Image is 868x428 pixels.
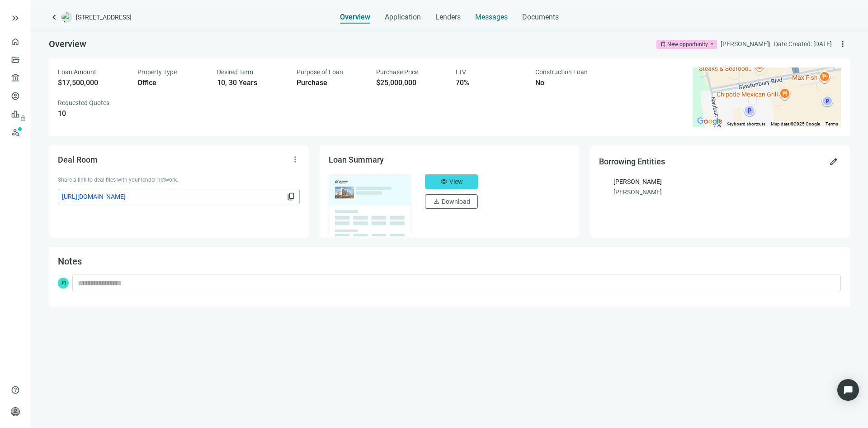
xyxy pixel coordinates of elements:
[435,13,461,22] span: Lenders
[535,78,604,87] div: No
[385,13,421,22] span: Application
[425,194,478,209] button: downloadDownload
[425,174,478,189] button: visibilityView
[837,379,859,401] div: Open Intercom Messenger
[829,157,838,166] span: edit
[442,198,470,205] span: Download
[440,178,448,185] span: visibility
[137,78,206,87] div: Office
[449,178,463,185] span: View
[376,68,418,76] span: Purchase Price
[58,78,127,87] div: $17,500,000
[340,13,370,22] span: Overview
[11,385,20,394] span: help
[660,41,666,48] span: bookmark
[49,12,60,23] a: keyboard_arrow_left
[11,407,20,416] span: person
[613,177,662,187] div: [PERSON_NAME]
[522,13,559,22] span: Documents
[774,39,832,49] div: Date Created: [DATE]
[10,13,21,24] button: keyboard_double_arrow_right
[49,38,86,49] span: Overview
[58,99,109,106] span: Requested Quotes
[433,198,440,205] span: download
[826,121,838,126] a: Terms (opens in new tab)
[771,121,820,126] span: Map data ©2025 Google
[217,68,253,76] span: Desired Term
[456,78,524,87] div: 70%
[667,40,708,49] div: New opportunity
[329,155,384,164] span: Loan Summary
[535,68,588,76] span: Construction Loan
[599,157,665,166] span: Borrowing Entities
[826,154,841,169] button: edit
[76,13,132,22] span: [STREET_ADDRESS]
[297,78,365,87] div: Purchase
[58,109,127,118] div: 10
[613,187,841,197] div: [PERSON_NAME]
[62,192,285,202] span: [URL][DOMAIN_NAME]
[61,12,72,23] img: deal-logo
[376,78,445,87] div: $25,000,000
[721,39,770,49] div: [PERSON_NAME] |
[326,172,415,239] img: dealOverviewImg
[726,121,765,127] button: Keyboard shortcuts
[217,78,286,87] div: 10, 30 Years
[838,39,847,48] span: more_vert
[58,68,96,76] span: Loan Amount
[137,68,177,76] span: Property Type
[475,13,508,21] span: Messages
[695,115,725,127] a: Open this area in Google Maps (opens a new window)
[58,155,98,164] span: Deal Room
[287,192,296,201] span: content_copy
[288,152,302,167] button: more_vert
[695,115,725,127] img: Google
[835,37,850,51] button: more_vert
[58,278,69,289] span: JB
[58,177,178,183] span: Share a link to deal files with your lender network.
[456,68,466,76] span: LTV
[291,155,300,164] span: more_vert
[297,68,343,76] span: Purpose of Loan
[58,256,82,267] span: Notes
